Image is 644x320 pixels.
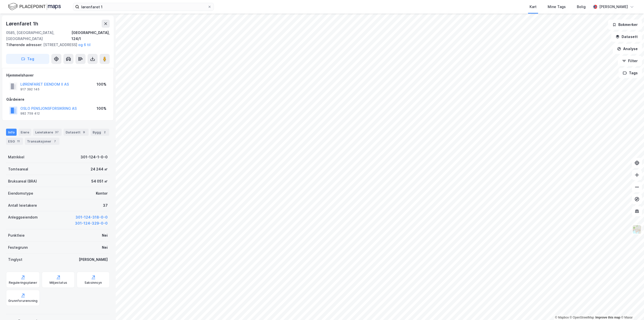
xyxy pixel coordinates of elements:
[8,214,38,220] div: Anleggseiendom
[25,138,59,145] div: Transaksjoner
[19,129,31,136] div: Eiere
[618,56,642,66] button: Filter
[8,190,33,196] div: Eiendomstype
[530,4,537,10] div: Kart
[6,20,39,28] div: Lørenfaret 1h
[102,130,107,135] div: 2
[599,4,628,10] div: [PERSON_NAME]
[548,4,566,10] div: Mine Tags
[80,154,108,160] div: 301-124-1-0-0
[6,30,71,42] div: 0585, [GEOGRAPHIC_DATA], [GEOGRAPHIC_DATA]
[97,105,106,112] div: 100%
[50,281,67,285] div: Miljøstatus
[6,43,43,47] span: Tilhørende adresser:
[577,4,586,10] div: Bolig
[103,202,108,208] div: 37
[632,225,642,234] img: Z
[8,299,37,303] div: Grunnforurensning
[611,32,642,42] button: Datasett
[8,2,61,11] img: logo.f888ab2527a4732fd821a326f86c7f29.svg
[102,232,108,238] div: Nei
[91,178,108,184] div: 54 051 ㎡
[595,316,620,319] a: Improve this map
[608,20,642,30] button: Bokmerker
[75,220,108,226] button: 301-124-329-0-0
[71,30,110,42] div: [GEOGRAPHIC_DATA], 124/1
[85,281,102,285] div: Saksinnsyn
[619,296,644,320] div: Kontrollprogram for chat
[82,130,87,135] div: 9
[8,154,24,160] div: Matrikkel
[8,244,28,251] div: Festegrunn
[613,44,642,54] button: Analyse
[619,296,644,320] iframe: Chat Widget
[555,316,569,319] a: Mapbox
[20,87,39,91] div: 917 392 145
[52,139,57,144] div: 7
[20,112,40,116] div: 982 759 412
[619,68,642,78] button: Tags
[6,54,49,64] button: Tag
[6,96,109,102] div: Gårdeiere
[6,138,23,145] div: ESG
[75,214,108,220] button: 301-124-318-0-0
[54,130,60,135] div: 37
[8,166,28,172] div: Tomteareal
[91,166,108,172] div: 24 244 ㎡
[6,72,109,78] div: Hjemmelshaver
[79,3,208,11] input: Søk på adresse, matrikkel, gårdeiere, leietakere eller personer
[91,129,109,136] div: Bygg
[16,139,21,144] div: 11
[8,257,22,263] div: Tinglyst
[570,316,594,319] a: OpenStreetMap
[8,178,37,184] div: Bruksareal (BRA)
[8,232,25,238] div: Punktleie
[33,129,62,136] div: Leietakere
[64,129,89,136] div: Datasett
[79,257,108,263] div: [PERSON_NAME]
[6,42,106,48] div: [STREET_ADDRESS]
[97,81,106,87] div: 100%
[9,281,37,285] div: Reguleringsplaner
[6,129,17,136] div: Info
[102,244,108,251] div: Nei
[96,190,108,196] div: Kontor
[8,202,37,208] div: Antall leietakere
